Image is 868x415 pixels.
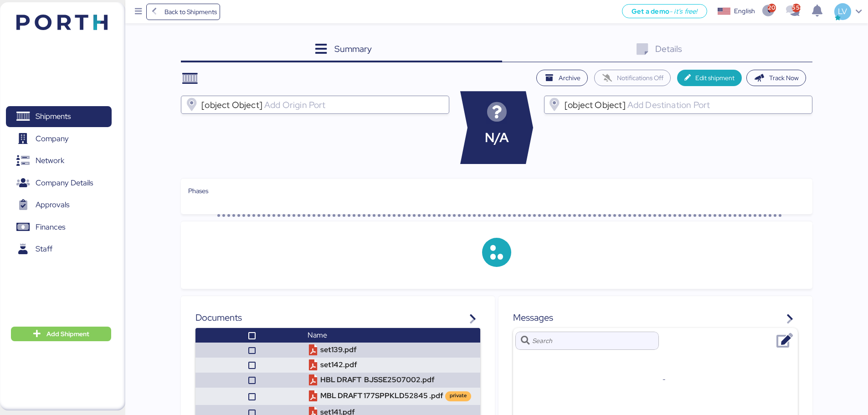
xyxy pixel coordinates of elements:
[559,72,580,83] span: Archive
[594,70,671,86] button: Notifications Off
[201,101,262,109] span: [object Object]
[36,220,65,234] span: Finances
[304,388,480,405] td: MBL DRAFT 177SPPKLD52845 .pdf
[734,6,755,16] div: English
[36,176,93,190] span: Company Details
[626,99,808,110] input: [object Object]
[36,242,52,256] span: Staff
[6,239,112,260] a: Staff
[655,43,682,55] span: Details
[308,330,327,340] span: Name
[485,128,509,148] span: N/A
[36,132,69,145] span: Company
[46,328,89,339] span: Add Shipment
[695,72,734,83] span: Edit shipment
[769,72,799,83] span: Track Now
[195,311,480,324] div: Documents
[36,198,69,211] span: Approvals
[164,6,217,17] span: Back to Shipments
[450,392,467,400] div: private
[532,332,653,350] input: Search
[131,4,146,20] button: Menu
[146,4,221,20] a: Back to Shipments
[6,128,112,149] a: Company
[304,358,480,373] td: set142.pdf
[6,150,112,171] a: Network
[513,311,798,324] div: Messages
[36,110,71,123] span: Shipments
[6,172,112,193] a: Company Details
[304,373,480,388] td: HBL DRAFT BJSSE2507002.pdf
[6,195,112,215] a: Approvals
[6,216,112,237] a: Finances
[746,70,806,86] button: Track Now
[188,186,805,196] div: Phases
[838,5,847,17] span: LV
[617,72,663,83] span: Notifications Off
[304,343,480,358] td: set139.pdf
[11,327,111,341] button: Add Shipment
[262,99,445,110] input: [object Object]
[334,43,372,55] span: Summary
[6,106,112,127] a: Shipments
[565,101,626,109] span: [object Object]
[36,154,64,167] span: Network
[536,70,588,86] button: Archive
[677,70,742,86] button: Edit shipment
